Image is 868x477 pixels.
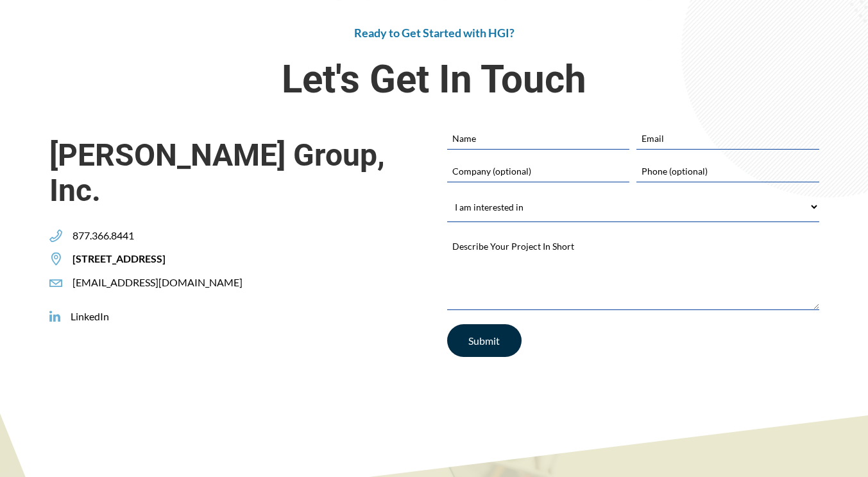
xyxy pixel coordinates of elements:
span: 877.366.8441 [62,229,134,243]
input: Submit [447,324,522,357]
span: [EMAIL_ADDRESS][DOMAIN_NAME] [62,276,243,290]
span: [PERSON_NAME] Group, Inc. [49,137,421,208]
span: Let's Get In Touch [49,53,819,107]
input: Name [447,127,629,149]
a: [STREET_ADDRESS] [49,252,166,266]
a: 877.366.8441 [49,229,134,243]
span: LinkedIn [60,310,109,324]
a: LinkedIn [49,310,109,324]
input: Company (optional) [447,160,629,182]
a: [EMAIL_ADDRESS][DOMAIN_NAME] [49,276,243,290]
span: Ready to Get Started with HGI? [354,26,515,40]
input: Email [636,127,819,149]
span: [STREET_ADDRESS] [62,252,166,266]
input: Phone (optional) [636,160,819,182]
